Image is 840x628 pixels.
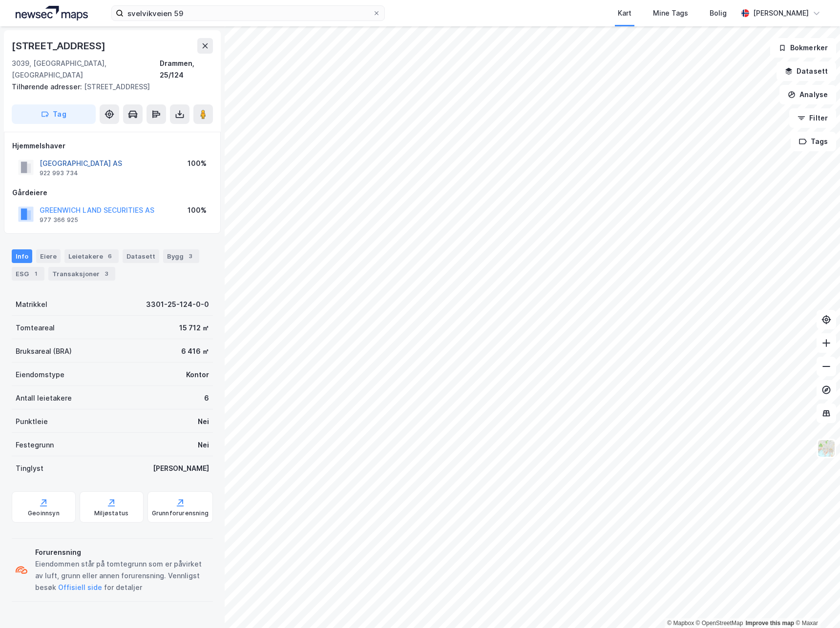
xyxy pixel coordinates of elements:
[152,509,209,517] div: Grunnforurensning
[12,81,205,93] div: [STREET_ADDRESS]
[124,6,373,20] input: Søk på adresse, matrikkel, gårdeiere, leietakere eller personer
[770,38,836,58] button: Bokmerker
[12,58,160,81] div: 3039, [GEOGRAPHIC_DATA], [GEOGRAPHIC_DATA]
[102,269,111,279] div: 3
[31,269,41,279] div: 1
[12,267,44,281] div: ESG
[12,38,107,54] div: [STREET_ADDRESS]
[653,7,688,19] div: Mine Tags
[198,416,209,427] div: Nei
[667,620,694,627] a: Mapbox
[40,169,78,177] div: 922 993 734
[36,249,61,263] div: Eiere
[40,216,78,224] div: 977 366 925
[146,299,209,310] div: 3301-25-124-0-0
[105,251,115,261] div: 6
[696,620,743,627] a: OpenStreetMap
[94,509,128,517] div: Miljøstatus
[179,322,209,334] div: 15 712 ㎡
[791,132,836,151] button: Tags
[16,463,43,474] div: Tinglyst
[12,82,84,91] span: Tilhørende adresser:
[181,345,209,357] div: 6 416 ㎡
[153,463,209,474] div: [PERSON_NAME]
[163,249,199,263] div: Bygg
[791,581,840,628] div: Kontrollprogram for chat
[618,7,631,19] div: Kart
[12,140,212,152] div: Hjemmelshaver
[188,158,207,169] div: 100%
[204,392,209,404] div: 6
[186,251,195,261] div: 3
[817,439,836,458] img: Z
[12,187,212,199] div: Gårdeiere
[779,85,836,104] button: Analyse
[186,369,209,381] div: Kontor
[16,369,64,381] div: Eiendomstype
[16,299,47,310] div: Matrikkel
[16,6,88,20] img: logo.a4113a55bc3d86da70a041830d287a7e.svg
[16,392,72,404] div: Antall leietakere
[35,547,209,558] div: Forurensning
[777,61,836,81] button: Datasett
[123,249,159,263] div: Datasett
[710,7,727,19] div: Bolig
[789,108,836,128] button: Filter
[198,439,209,451] div: Nei
[16,322,55,334] div: Tomteareal
[188,204,207,216] div: 100%
[16,439,54,451] div: Festegrunn
[753,7,809,19] div: [PERSON_NAME]
[12,249,32,263] div: Info
[28,509,60,517] div: Geoinnsyn
[35,558,209,593] div: Eiendommen står på tomtegrunn som er påvirket av luft, grunn eller annen forurensning. Vennligst ...
[64,249,119,263] div: Leietakere
[791,581,840,628] iframe: Chat Widget
[16,345,72,357] div: Bruksareal (BRA)
[16,416,48,427] div: Punktleie
[160,58,213,81] div: Drammen, 25/124
[48,267,115,281] div: Transaksjoner
[746,620,794,627] a: Improve this map
[12,104,96,124] button: Tag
